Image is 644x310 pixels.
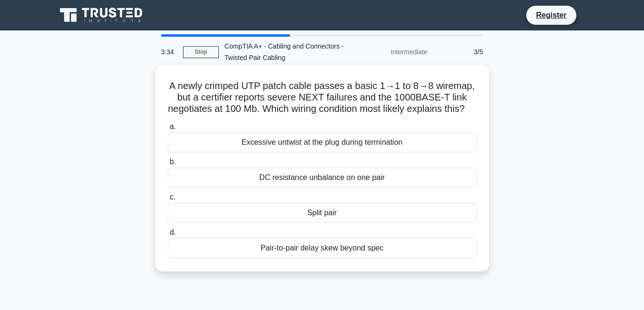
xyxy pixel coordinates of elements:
[168,203,477,223] div: Split pair
[530,9,572,21] a: Register
[155,42,183,61] div: 3:34
[168,132,477,152] div: Excessive untwist at the plug during termination
[168,168,477,188] div: DC resistance unbalance on one pair
[170,193,175,201] span: c.
[170,228,176,236] span: d.
[219,37,350,67] div: CompTIA A+ - Cabling and Connectors - Twisted Pair Cabling
[183,46,219,58] a: Stop
[167,80,478,115] h5: A newly crimped UTP patch cable passes a basic 1→1 to 8→8 wiremap, but a certifier reports severe...
[168,238,477,258] div: Pair-to-pair delay skew beyond spec
[170,158,176,166] span: b.
[433,42,489,61] div: 3/5
[170,122,176,130] span: a.
[350,42,433,61] div: Intermediate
